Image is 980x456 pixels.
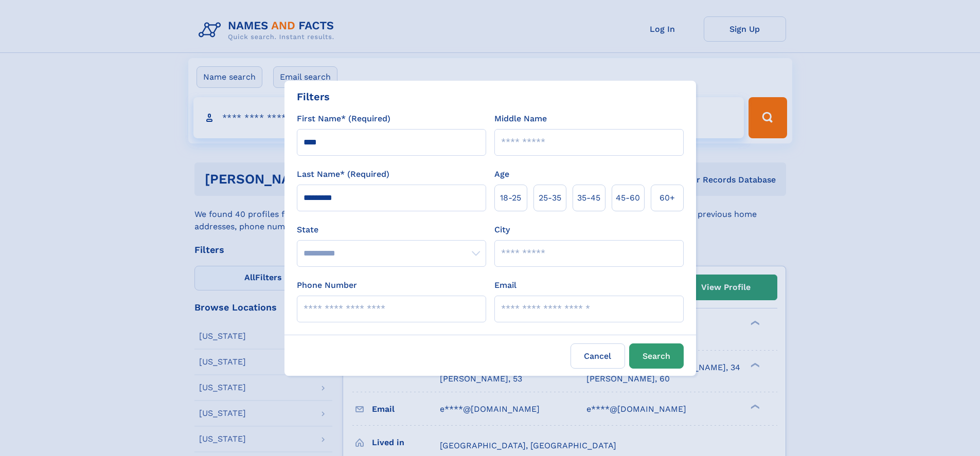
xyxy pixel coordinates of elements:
[494,168,509,180] label: Age
[494,279,516,291] label: Email
[297,224,486,236] label: State
[297,113,390,125] label: First Name* (Required)
[616,192,640,204] span: 45‑60
[629,343,684,369] button: Search
[571,343,625,369] label: Cancel
[297,168,389,180] label: Last Name* (Required)
[500,192,521,204] span: 18‑25
[494,113,547,125] label: Middle Name
[539,192,561,204] span: 25‑35
[577,192,600,204] span: 35‑45
[297,89,330,104] div: Filters
[660,192,675,204] span: 60+
[297,279,357,291] label: Phone Number
[494,224,510,236] label: City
